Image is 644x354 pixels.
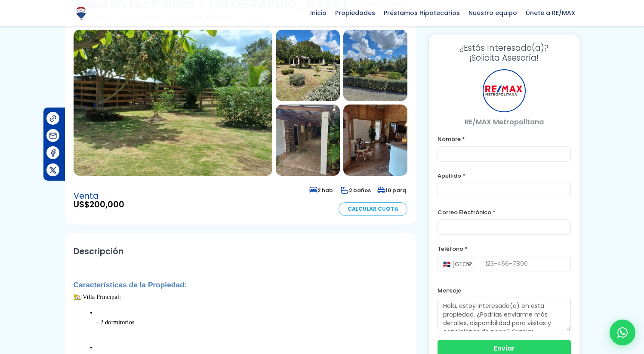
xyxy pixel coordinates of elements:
span: Inicio [306,6,331,19]
div: RE/MAX Metropolitana [483,69,526,112]
span: - 2 dormitorios [97,319,135,326]
span: Propiedades [331,6,379,19]
img: Compartir [49,148,58,157]
h3: ¡Solicita Asesoría! [438,43,571,63]
input: 123-456-7890 [480,256,571,271]
span: 2 hab. [309,187,334,194]
label: Teléfono * [438,243,571,254]
label: Correo Electrónico * [438,207,571,218]
label: Mensaje [438,285,571,296]
span: Préstamos Hipotecarios [379,6,464,19]
span: 2 baños [341,187,371,194]
img: Finca en Los Palitos - Los Naranjos [343,105,407,176]
span: 🏡 Villa Principal: [74,293,121,300]
p: RE/MAX Metropolitana [438,117,571,127]
img: Finca en Los Palitos - Los Naranjos [74,30,272,176]
h2: Descripción [74,242,407,261]
img: Finca en Los Palitos - Los Naranjos [276,30,340,101]
span: Únete a RE/MAX [521,6,579,19]
span: 10 parq. [377,187,407,194]
span: 200,000 [89,199,124,210]
span: Nuestro equipo [464,6,521,19]
label: Apellido * [438,170,571,181]
a: Calcular Cuota [339,202,407,216]
img: Compartir [49,114,58,123]
span: ¿Estás Interesado(a)? [438,43,571,53]
span: Características de la Propiedad: [74,280,187,289]
label: Nombre * [438,134,571,145]
img: Finca en Los Palitos - Los Naranjos [276,105,340,176]
span: US$ [74,200,124,209]
textarea: Hola, estoy interesado(a) en esta propiedad. ¿Podrías enviarme más detalles, disponibilidad para ... [438,298,571,331]
img: Compartir [49,166,58,175]
span: Venta [74,192,124,200]
img: Logo de REMAX [74,6,89,21]
img: Finca en Los Palitos - Los Naranjos [343,30,407,101]
img: Compartir [49,131,58,140]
